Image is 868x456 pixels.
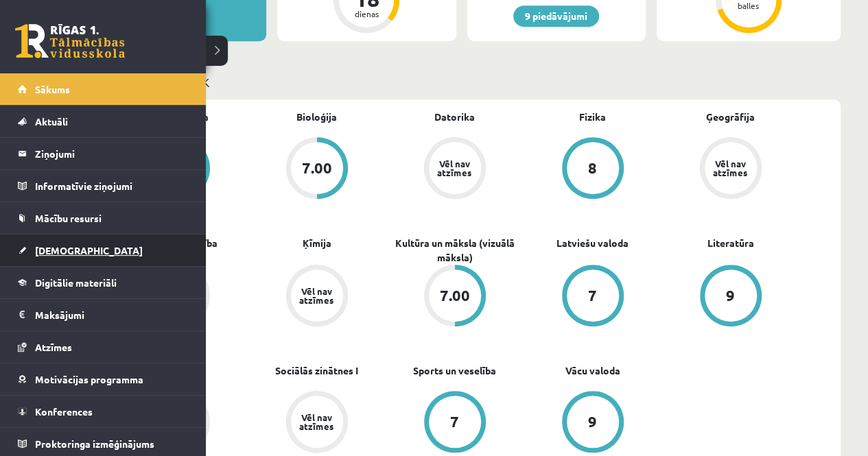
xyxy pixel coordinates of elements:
a: 7.00 [386,265,524,329]
a: 7.00 [248,137,386,202]
a: Vācu valoda [565,363,620,378]
a: Sākums [18,73,189,105]
span: Motivācijas programma [35,373,143,385]
a: 9 piedāvājumi [513,5,599,27]
a: [DEMOGRAPHIC_DATA] [18,235,189,266]
a: Vēl nav atzīmes [661,137,799,202]
a: Ķīmija [303,236,331,250]
a: Maksājumi [18,299,189,331]
a: Sports un veselība [413,363,496,378]
div: 8 [588,160,597,176]
span: Sākums [35,83,70,95]
a: Rīgas 1. Tālmācības vidusskola [15,24,125,58]
a: Datorika [434,110,475,124]
legend: Informatīvie ziņojumi [35,170,189,202]
span: Konferences [35,405,93,418]
span: Proktoringa izmēģinājums [35,437,154,450]
div: Vēl nav atzīmes [436,159,474,177]
span: Digitālie materiāli [35,276,117,289]
div: 7 [588,288,597,303]
legend: Maksājumi [35,299,189,331]
div: 7 [450,414,459,429]
a: Ģeogrāfija [706,110,755,124]
a: Latviešu valoda [556,236,629,250]
a: Vēl nav atzīmes [248,265,386,329]
a: Ziņojumi [18,138,189,169]
div: 7.00 [440,288,470,303]
span: Mācību resursi [35,212,102,224]
a: Motivācijas programma [18,363,189,395]
a: Vēl nav atzīmes [386,137,524,202]
a: Bioloģija [296,110,337,124]
a: Informatīvie ziņojumi [18,170,189,202]
a: 8 [524,137,661,202]
a: Vēl nav atzīmes [248,391,386,455]
div: balles [728,1,769,10]
a: Fizika [579,110,606,124]
a: Digitālie materiāli [18,267,189,298]
div: dienas [346,10,387,18]
div: 7.00 [302,160,332,176]
a: 7 [386,391,524,455]
a: Kultūra un māksla (vizuālā māksla) [386,236,524,265]
a: Konferences [18,396,189,427]
p: Mācību plāns 11.a2 JK [88,73,835,91]
a: Aktuāli [18,106,189,137]
div: Vēl nav atzīmes [298,287,336,304]
div: Vēl nav atzīmes [298,413,336,431]
div: Vēl nav atzīmes [712,159,750,177]
a: Mācību resursi [18,202,189,234]
a: Atzīmes [18,331,189,363]
a: Literatūra [707,236,754,250]
div: 9 [726,288,735,303]
a: 9 [661,265,799,329]
span: [DEMOGRAPHIC_DATA] [35,244,143,256]
a: Sociālās zinātnes I [275,363,358,378]
span: Aktuāli [35,115,68,128]
legend: Ziņojumi [35,138,189,169]
span: Atzīmes [35,341,72,353]
div: 9 [588,414,597,429]
a: 7 [524,265,661,329]
a: 9 [524,391,661,455]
